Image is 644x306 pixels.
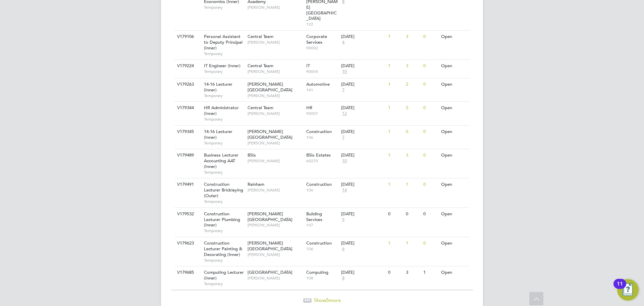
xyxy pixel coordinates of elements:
div: Open [439,237,469,250]
span: Temporary [204,170,244,175]
span: [PERSON_NAME] [248,140,303,146]
span: 10 [341,158,348,164]
span: Central Team [248,63,273,69]
span: [PERSON_NAME] [248,252,303,257]
span: [PERSON_NAME] [248,69,303,74]
span: [PERSON_NAME][GEOGRAPHIC_DATA] [248,81,292,93]
div: [DATE] [341,182,385,187]
span: Construction [306,240,332,246]
div: V179623 [175,237,199,250]
span: Construction Lecturer Plumbing (Inner) [204,211,240,228]
div: [DATE] [341,82,385,87]
span: 122 [306,21,338,27]
div: 0 [386,208,404,220]
div: [DATE] [341,105,385,111]
span: [PERSON_NAME] [248,158,303,164]
div: 0 [422,237,439,250]
span: 106 [306,246,338,252]
div: V179345 [175,126,199,138]
span: 90007 [306,111,338,116]
div: V179263 [175,78,199,91]
div: 1 [386,237,404,250]
span: Computing Lecturer (Inner) [204,269,244,281]
span: [PERSON_NAME] [248,111,303,116]
div: 1 [386,102,404,114]
div: 11 [617,284,623,293]
div: V179344 [175,102,199,114]
span: BSix [248,152,256,158]
span: [GEOGRAPHIC_DATA] [248,269,292,275]
span: 14 [341,187,348,193]
span: 7 [341,87,345,93]
span: 106 [306,187,338,193]
span: [PERSON_NAME] [248,93,303,98]
div: 2 [404,78,422,91]
button: Open Resource Center, 11 new notifications [617,279,639,301]
div: V179491 [175,178,199,191]
div: 1 [386,178,404,191]
span: [PERSON_NAME] [248,40,303,45]
span: 106 [306,135,338,140]
div: [DATE] [341,152,385,158]
span: 4 [341,40,345,45]
span: Temporary [204,199,244,204]
div: 3 [404,149,422,162]
span: 60270 [306,158,338,164]
span: [PERSON_NAME][GEOGRAPHIC_DATA] [248,211,292,222]
div: 0 [422,60,439,72]
div: V179532 [175,208,199,220]
span: 90002 [306,45,338,51]
div: 3 [404,60,422,72]
span: Personal Assistant to Deputy Principal (Inner) [204,34,243,51]
span: [PERSON_NAME] [248,222,303,228]
div: V179224 [175,60,199,72]
span: IT Engineer (Inner) [204,63,240,69]
div: V179685 [175,266,199,279]
span: Temporary [204,69,244,74]
div: 1 [404,178,422,191]
div: [DATE] [341,241,385,246]
div: 3 [404,31,422,43]
span: Construction [306,129,332,134]
div: V179489 [175,149,199,162]
span: Building Services [306,211,322,222]
span: 5 [341,217,345,223]
span: Temporary [204,5,244,10]
span: Temporary [204,281,244,287]
span: Computing [306,269,328,275]
span: HR [306,105,312,111]
div: 1 [386,126,404,138]
span: [PERSON_NAME] [248,5,303,10]
div: Open [439,102,469,114]
div: 1 [386,31,404,43]
span: Temporary [204,228,244,233]
span: Construction [306,181,332,187]
div: V179106 [175,31,199,43]
span: Business Lecturer Accounting AAT (Inner) [204,152,238,169]
span: Rainham [248,181,264,187]
span: HR Administrator (Inner) [204,105,239,116]
div: 0 [422,149,439,162]
div: [DATE] [341,63,385,69]
div: Open [439,126,469,138]
span: Show more [314,297,341,303]
div: 2 [404,102,422,114]
div: 0 [422,78,439,91]
span: Temporary [204,117,244,122]
div: Open [439,78,469,91]
div: [DATE] [341,211,385,217]
span: Automotive [306,81,330,87]
span: Temporary [204,93,244,98]
span: IT [306,63,310,69]
span: BSix Estates [306,152,331,158]
span: 6 [341,246,345,252]
span: 108 [306,275,338,281]
span: [PERSON_NAME][GEOGRAPHIC_DATA] [248,240,292,252]
span: 5 [326,297,329,303]
span: Construction Lecturer Painting & Decorating (Inner) [204,240,242,257]
div: 1 [386,60,404,72]
span: 107 [306,222,338,228]
span: 14-16 Lecturer (Inner) [204,129,232,140]
div: 1 [404,237,422,250]
span: Temporary [204,258,244,263]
